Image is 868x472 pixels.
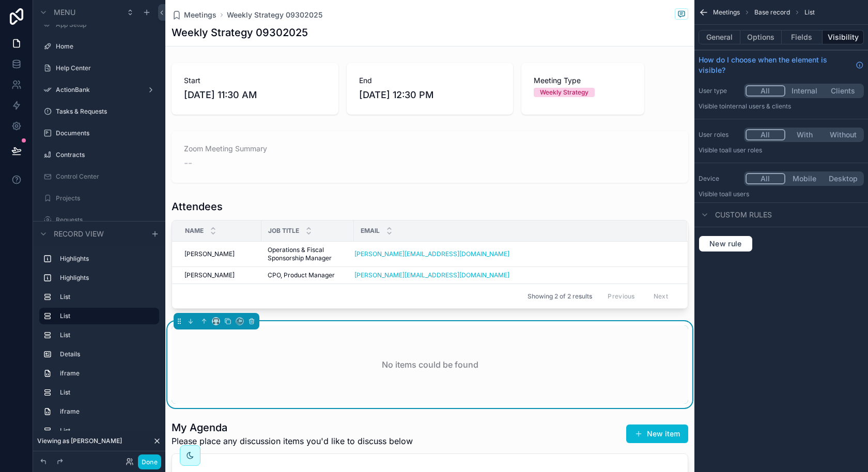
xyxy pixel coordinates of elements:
[185,227,204,235] span: Name
[60,350,155,358] label: Details
[746,173,785,184] button: All
[785,129,824,140] button: With
[138,454,161,469] button: Done
[699,55,864,75] a: How do I choose when the element is visible?
[33,246,165,435] div: scrollable content
[713,8,740,17] span: Meetings
[725,146,762,154] span: All user roles
[785,173,824,184] button: Mobile
[60,388,155,397] label: List
[746,129,785,140] button: All
[699,175,740,183] label: Device
[740,30,782,44] button: Options
[56,129,157,137] label: Documents
[382,358,478,371] h2: No items could be found
[56,64,157,72] label: Help Center
[528,292,592,301] span: Showing 2 of 2 results
[56,107,157,116] label: Tasks & Requests
[56,21,157,29] label: App Setup
[60,293,155,301] label: List
[699,55,851,75] span: How do I choose when the element is visible?
[699,102,864,111] p: Visible to
[60,369,155,377] label: iframe
[785,85,824,97] button: Internal
[56,194,157,202] label: Projects
[172,10,216,20] a: Meetings
[754,8,790,17] span: Base record
[361,227,380,235] span: Email
[804,8,815,17] span: List
[60,331,155,339] label: List
[824,85,862,97] button: Clients
[699,87,740,95] label: User type
[227,10,322,20] a: Weekly Strategy 09302025
[746,85,785,97] button: All
[60,274,155,282] label: Highlights
[184,10,216,20] span: Meetings
[725,102,791,110] span: Internal users & clients
[60,312,151,320] label: List
[824,129,862,140] button: Without
[56,86,143,94] label: ActionBank
[54,229,104,239] span: Record view
[60,427,155,435] label: List
[715,210,772,220] span: Custom rules
[56,216,157,224] label: Requests
[56,42,157,51] label: Home
[699,235,753,252] button: New rule
[699,131,740,139] label: User roles
[699,190,864,198] p: Visible to
[699,146,864,154] p: Visible to
[37,437,122,445] span: Viewing as [PERSON_NAME]
[705,239,746,248] span: New rule
[56,151,157,159] label: Contracts
[725,190,749,198] span: all users
[60,407,155,416] label: iframe
[172,25,308,40] h1: Weekly Strategy 09302025
[268,227,299,235] span: Job Title
[699,30,740,44] button: General
[54,7,75,18] span: Menu
[824,173,862,184] button: Desktop
[56,172,157,181] label: Control Center
[782,30,823,44] button: Fields
[60,255,155,263] label: Highlights
[823,30,864,44] button: Visibility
